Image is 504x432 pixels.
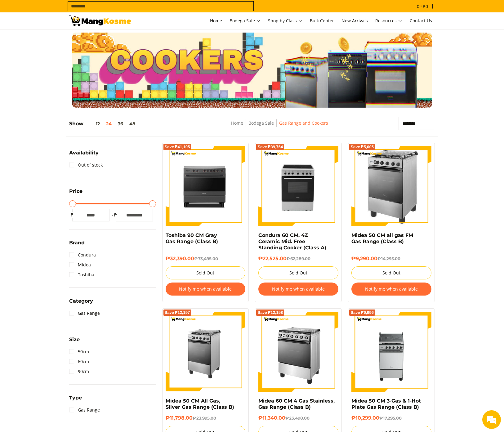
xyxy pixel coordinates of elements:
span: Bodega Sale [230,17,261,25]
span: Home [210,18,222,24]
span: Brand [69,240,85,245]
h6: ₱22,525.00 [258,256,338,262]
button: 36 [115,121,126,126]
span: Save ₱5,005 [350,145,374,149]
span: ₱ [113,212,119,218]
a: 90cm [69,367,89,376]
span: Save ₱41,105 [165,145,190,149]
del: ₱14,295.00 [377,256,400,261]
summary: Open [69,337,80,347]
button: 24 [103,121,115,126]
button: Sold Out [351,266,431,279]
a: New Arrivals [338,12,371,29]
del: ₱23,498.00 [285,416,310,421]
a: Midea 60 CM 4 Gas Stainless, Gas Range (Class B) [258,398,335,410]
span: Type [69,395,82,400]
span: Size [69,337,80,342]
a: Bodega Sale [248,120,274,126]
button: Notify me when available [258,283,338,296]
summary: Open [69,189,83,198]
a: Toshiba [69,270,94,280]
img: midea-50cm-3-gas-and-1-hotplate-gas-burner-moonstone-black-full-front-view-mang-kosme [351,312,431,392]
button: 48 [126,121,138,126]
a: Midea 50 CM all gas FM Gas Range (Class B) [351,232,413,244]
button: Sold Out [166,266,246,279]
a: 60cm [69,357,89,367]
a: Home [231,120,243,126]
span: 0 [416,4,420,9]
span: Save ₱6,996 [350,311,374,314]
del: ₱17,295.00 [379,416,402,421]
summary: Open [69,395,82,405]
a: Midea 50 CM 3-Gas & 1-Hot Plate Gas Range (Class B) [351,398,421,410]
a: Midea [69,260,91,270]
span: Resources [375,17,402,25]
h6: ₱11,798.00 [166,415,246,421]
a: Resources [372,12,405,29]
nav: Breadcrumbs [187,119,373,133]
del: ₱23,995.00 [193,416,216,421]
a: 50cm [69,347,89,357]
span: • [413,4,430,8]
a: Contact Us [407,12,435,29]
h6: ₱11,340.00 [258,415,338,421]
a: Gas Range [69,405,100,415]
a: Bodega Sale [226,12,264,29]
summary: Open [69,150,99,160]
span: Availability [69,150,99,155]
img: midea-50cm-4-burner-gas-range-silver-left-side-view-mang-kosme [361,146,422,226]
summary: Open [69,299,93,308]
span: ₱ [69,212,75,218]
a: Gas Range and Cookers [279,120,328,126]
span: Save ₱12,197 [165,311,190,314]
a: Midea 50 CM All Gas, Silver Gas Range (Class B) [166,398,234,410]
h6: ₱9,290.00 [351,256,431,262]
h6: ₱32,390.00 [166,256,246,262]
nav: Main Menu [137,12,435,29]
span: Contact Us [410,18,432,24]
button: Notify me when available [351,283,431,296]
button: 12 [83,121,103,126]
span: New Arrivals [341,18,368,24]
span: Shop by Class [268,17,302,25]
a: Gas Range [69,308,100,318]
img: Gas Cookers &amp; Rangehood l Mang Kosme: Home Appliances Warehouse Sale [69,16,131,26]
img: Midea 50 CM All Gas, Silver Gas Range (Class B) [166,312,246,392]
a: Home [207,12,225,29]
a: Condura [69,250,96,260]
span: ₱0 [422,4,429,9]
summary: Open [69,240,85,250]
span: Price [69,189,83,194]
button: Notify me when available [166,283,246,296]
h6: ₱10,299.00 [351,415,431,421]
h5: Show [69,121,138,127]
img: Condura 60 CM, 4Z Ceramic Mid. Free Standing Cooker (Class A) [258,146,338,226]
a: Out of stock [69,160,103,170]
del: ₱73,495.00 [194,256,218,261]
a: Shop by Class [265,12,306,29]
span: Category [69,299,93,304]
del: ₱62,289.00 [287,256,310,261]
a: Bulk Center [307,12,337,29]
span: Bulk Center [310,18,334,24]
a: Toshiba 90 CM Gray Gas Range (Class B) [166,232,218,244]
a: Condura 60 CM, 4Z Ceramic Mid. Free Standing Cooker (Class A) [258,232,326,251]
img: toshiba-90-cm-5-burner-gas-range-gray-full-view-mang-kosme [166,146,246,225]
img: midea-60cm-4-burner-stainless-gas-burner-full-view-mang-kosme [258,312,338,392]
span: Save ₱39,764 [257,145,283,149]
button: Sold Out [258,266,338,279]
span: Save ₱12,158 [257,311,283,314]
